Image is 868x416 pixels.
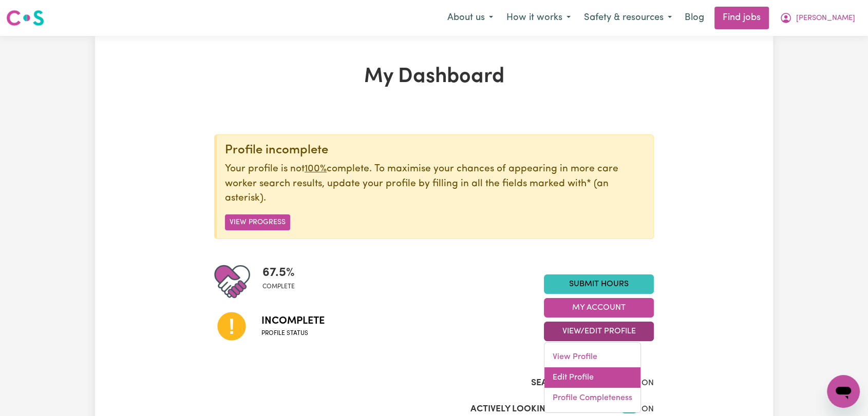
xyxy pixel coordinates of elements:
[641,405,654,413] span: ON
[531,377,609,390] label: Search Visibility
[796,13,855,24] span: [PERSON_NAME]
[544,347,640,367] a: View Profile
[544,388,640,408] a: Profile Completeness
[6,9,44,27] img: Careseekers logo
[544,367,640,388] a: Edit Profile
[441,7,500,29] button: About us
[214,65,654,89] h1: My Dashboard
[544,322,654,341] button: View/Edit Profile
[225,143,645,158] div: Profile incomplete
[6,6,44,30] a: Careseekers logo
[544,342,641,413] div: View/Edit Profile
[261,329,325,338] span: Profile status
[773,7,862,29] button: My Account
[470,403,609,416] label: Actively Looking for Clients
[262,282,295,291] span: complete
[827,375,860,408] iframe: Button to launch messaging window
[261,313,325,329] span: Incomplete
[225,162,645,206] p: Your profile is not complete. To maximise your chances of appearing in more care worker search re...
[500,7,577,29] button: How it works
[714,7,769,29] a: Find jobs
[262,264,303,300] div: Profile completeness: 67.5%
[262,264,295,282] span: 67.5 %
[544,298,654,318] button: My Account
[305,164,327,174] u: 100%
[641,379,654,387] span: ON
[225,214,290,230] button: View Progress
[678,7,710,29] a: Blog
[577,7,678,29] button: Safety & resources
[544,274,654,294] a: Submit Hours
